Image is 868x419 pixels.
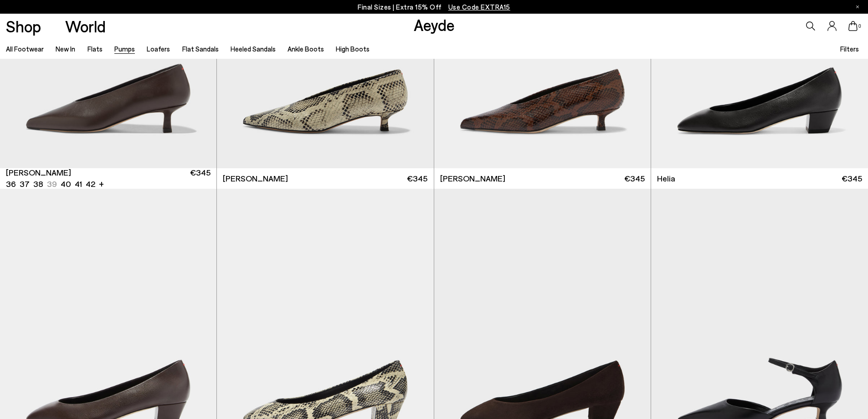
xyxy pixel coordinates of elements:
[147,45,170,53] a: Loafers
[624,173,645,184] span: €345
[61,178,71,190] li: 40
[407,173,427,184] span: €345
[414,15,455,34] a: Aeyde
[65,18,106,34] a: World
[223,173,288,184] span: [PERSON_NAME]
[6,167,71,178] span: [PERSON_NAME]
[33,178,43,190] li: 38
[434,168,651,189] a: [PERSON_NAME] €345
[6,18,41,34] a: Shop
[448,3,510,11] span: Navigate to /collections/ss25-final-sizes
[231,45,276,53] a: Heeled Sandals
[651,168,868,189] a: Helia €345
[657,173,675,184] span: Helia
[114,45,135,53] a: Pumps
[6,178,92,190] ul: variant
[6,178,16,190] li: 36
[20,178,30,190] li: 37
[288,45,324,53] a: Ankle Boots
[336,45,370,53] a: High Boots
[440,173,505,184] span: [PERSON_NAME]
[358,1,510,13] p: Final Sizes | Extra 15% Off
[56,45,75,53] a: New In
[75,178,82,190] li: 41
[858,24,862,29] span: 0
[182,45,219,53] a: Flat Sandals
[217,168,433,189] a: [PERSON_NAME] €345
[842,173,862,184] span: €345
[190,167,211,190] span: €345
[848,21,858,31] a: 0
[86,178,95,190] li: 42
[6,45,44,53] a: All Footwear
[87,45,103,53] a: Flats
[840,45,859,53] span: Filters
[99,177,104,190] li: +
